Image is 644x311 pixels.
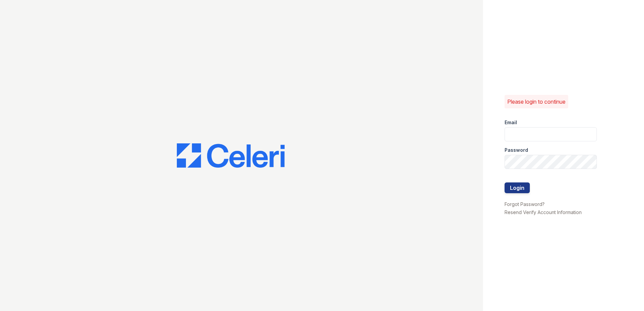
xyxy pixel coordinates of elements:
p: Please login to continue [507,98,566,106]
label: Password [505,147,528,153]
label: Email [505,119,517,126]
a: Forgot Password? [505,201,545,207]
a: Resend Verify Account Information [505,209,582,215]
img: CE_Logo_Blue-a8612792a0a2168367f1c8372b55b34899dd931a85d93a1a3d3e32e68fde9ad4.png [177,143,285,168]
button: Login [505,182,530,193]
